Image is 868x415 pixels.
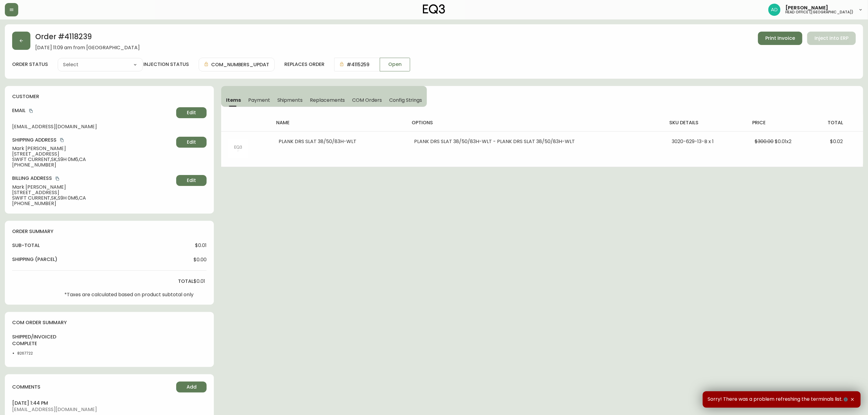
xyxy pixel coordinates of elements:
[412,119,660,126] h4: options
[194,257,207,262] span: $0.00
[12,334,45,347] h4: shipped/invoiced complete
[143,61,189,68] h4: injection status
[388,61,402,68] span: Open
[64,292,194,297] p: *Taxes are calculated based on product subtotal only
[178,278,194,285] h4: total
[12,162,174,168] span: [PHONE_NUMBER]
[187,177,196,184] span: Edit
[276,119,402,126] h4: name
[12,407,207,412] span: [EMAIL_ADDRESS][DOMAIN_NAME]
[35,45,140,50] span: [DATE] 11:09 am from [GEOGRAPHIC_DATA]
[176,137,207,148] button: Edit
[277,97,303,103] span: Shipments
[187,384,197,390] span: Add
[12,93,207,100] h4: customer
[195,243,207,248] span: $0.01
[12,157,174,162] span: SWIFT CURRENT , SK , S9H 0M6 , CA
[187,109,196,116] span: Edit
[12,175,174,182] h4: Billing Address
[176,382,207,393] button: Add
[380,58,410,71] button: Open
[284,61,324,68] h4: replaces order
[12,319,207,326] h4: com order summary
[279,138,356,145] span: PLANK DRS SLAT 38/50/83H-WLT
[708,396,849,403] span: Sorry! There was a problem refreshing the terminals list.
[226,97,241,103] span: Items
[758,32,802,45] button: Print Invoice
[176,175,207,186] button: Edit
[12,137,174,143] h4: Shipping Address
[54,176,60,182] button: copy
[768,4,781,16] img: d8effa94dd6239b168051e3e8076aa0c
[176,107,207,118] button: Edit
[28,108,34,114] button: copy
[389,97,422,103] span: Config Strings
[828,119,858,126] h4: total
[12,124,174,129] span: [EMAIL_ADDRESS][DOMAIN_NAME]
[752,119,818,126] h4: price
[12,400,207,406] h4: [DATE] 1:44 pm
[194,279,205,284] span: $0.01
[228,139,248,158] img: 404Image.svg
[423,4,445,14] img: logo
[775,138,791,145] span: $0.01 x 2
[12,107,174,114] h4: Email
[187,139,196,146] span: Edit
[12,190,174,195] span: [STREET_ADDRESS]
[12,61,48,68] label: order status
[12,184,174,190] span: Mark [PERSON_NAME]
[785,10,853,14] h5: head office ([GEOGRAPHIC_DATA])
[12,228,207,235] h4: order summary
[35,32,140,45] h2: Order # 4118239
[669,119,743,126] h4: sku details
[785,5,828,10] span: [PERSON_NAME]
[12,195,174,201] span: SWIFT CURRENT , SK , S9H 0M6 , CA
[17,351,45,356] li: 8267722
[12,384,40,390] h4: comments
[12,201,174,206] span: [PHONE_NUMBER]
[248,97,270,103] span: Payment
[310,97,345,103] span: Replacements
[755,138,774,145] span: $300.00
[59,137,65,143] button: copy
[12,242,40,249] h4: sub-total
[765,35,795,42] span: Print Invoice
[672,138,714,145] span: 3020-629-13-B x 1
[352,97,382,103] span: COM Orders
[12,256,57,263] h4: Shipping ( Parcel )
[830,138,843,145] span: $0.02
[12,146,174,151] span: Mark [PERSON_NAME]
[414,139,657,144] li: PLANK DRS SLAT 38/50/83H-WLT - PLANK DRS SLAT 38/50/83H-WLT
[12,151,174,157] span: [STREET_ADDRESS]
